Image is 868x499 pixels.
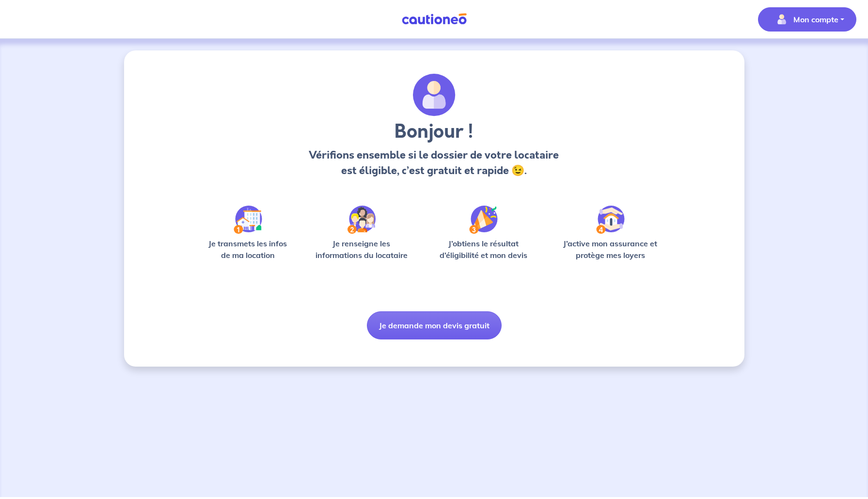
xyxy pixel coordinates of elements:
[234,206,262,234] img: /static/90a569abe86eec82015bcaae536bd8e6/Step-1.svg
[347,206,376,234] img: /static/c0a346edaed446bb123850d2d04ad552/Step-2.svg
[202,238,294,261] p: Je transmets les infos de ma location
[429,238,538,261] p: J’obtiens le résultat d’éligibilité et mon devis
[469,206,498,234] img: /static/f3e743aab9439237c3e2196e4328bba9/Step-3.svg
[758,7,856,32] button: illu_account_valid_menu.svgMon compte
[398,13,471,25] img: Cautioneo
[596,206,625,234] img: /static/bfff1cf634d835d9112899e6a3df1a5d/Step-4.svg
[413,74,456,116] img: archivate
[306,120,562,144] h3: Bonjour !
[367,311,502,339] button: Je demande mon devis gratuit
[793,14,838,25] p: Mon compte
[554,238,667,261] p: J’active mon assurance et protège mes loyers
[310,238,414,261] p: Je renseigne les informations du locataire
[774,12,789,27] img: illu_account_valid_menu.svg
[306,147,562,178] p: Vérifions ensemble si le dossier de votre locataire est éligible, c’est gratuit et rapide 😉.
